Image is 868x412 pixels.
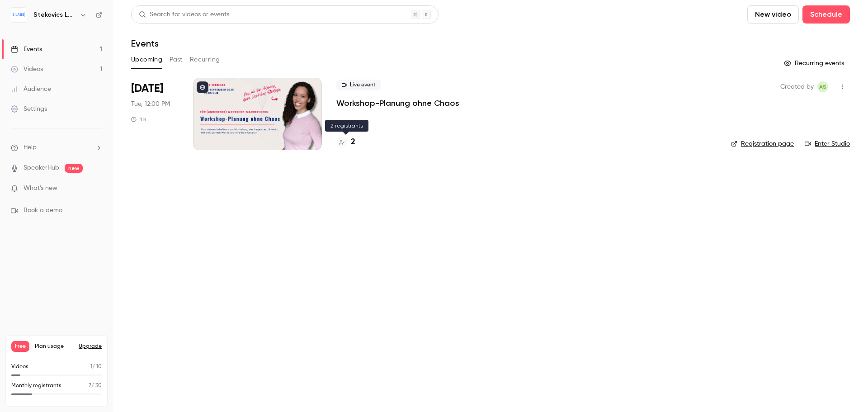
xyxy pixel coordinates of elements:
[131,81,163,96] span: [DATE]
[131,78,179,150] div: Sep 30 Tue, 12:00 PM (Europe/Berlin)
[190,52,220,67] button: Recurring
[89,383,91,388] span: 7
[819,81,826,92] span: AS
[35,343,73,350] span: Plan usage
[11,8,26,22] img: Stekovics LABS
[131,52,162,67] button: Upcoming
[170,52,183,67] button: Past
[11,341,29,352] span: Free
[11,363,28,371] p: Videos
[90,363,102,371] p: / 10
[731,139,794,148] a: Registration page
[24,206,62,215] span: Book a demo
[131,116,146,123] div: 1 h
[747,5,799,24] button: New video
[11,382,61,390] p: Monthly registrants
[11,104,47,114] div: Settings
[65,164,83,173] span: new
[33,10,76,19] h6: Stekovics LABS
[802,5,850,24] button: Schedule
[336,98,459,109] a: Workshop-Planung ohne Chaos
[351,136,355,148] h4: 2
[139,10,229,19] div: Search for videos or events
[131,38,159,49] h1: Events
[90,364,92,369] span: 1
[79,343,102,350] button: Upgrade
[11,85,51,94] div: Audience
[131,99,170,109] span: Tue, 12:00 PM
[89,382,102,390] p: / 30
[11,143,102,152] li: help-dropdown-opener
[817,81,828,92] span: Adamma Stekovics
[780,56,850,71] button: Recurring events
[780,81,814,92] span: Created by
[336,136,355,148] a: 2
[11,65,43,74] div: Videos
[24,163,59,173] a: SpeakerHub
[336,80,381,90] span: Live event
[24,143,37,152] span: Help
[24,184,57,193] span: What's new
[11,45,42,54] div: Events
[91,185,102,193] iframe: Noticeable Trigger
[805,139,850,148] a: Enter Studio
